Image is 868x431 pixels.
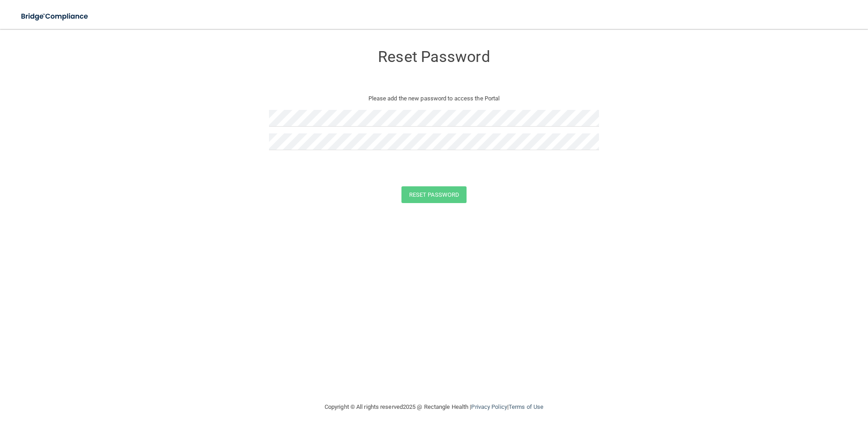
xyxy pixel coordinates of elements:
a: Privacy Policy [471,403,507,410]
div: Copyright © All rights reserved 2025 @ Rectangle Health | | [269,393,599,422]
a: Terms of Use [509,403,543,410]
button: Reset Password [401,186,467,203]
p: Please add the new password to access the Portal [276,93,592,104]
img: bridge_compliance_login_screen.278c3ca4.svg [14,7,97,26]
h3: Reset Password [269,48,599,65]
